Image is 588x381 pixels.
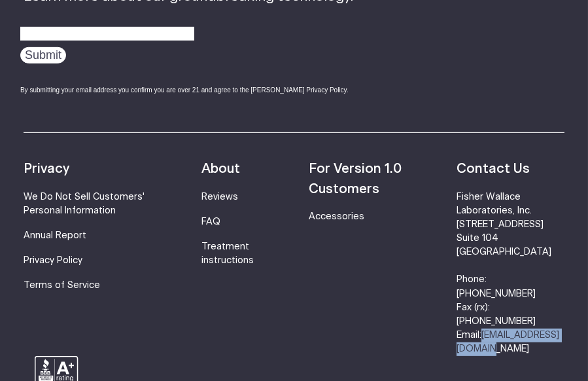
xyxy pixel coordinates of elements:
[201,162,240,175] strong: About
[309,212,364,221] a: Accessories
[24,162,69,175] strong: Privacy
[201,242,254,265] a: Treatment instructions
[24,192,145,215] a: We Do Not Sell Customers' Personal Information
[201,217,220,227] a: FAQ
[457,331,559,354] a: [EMAIL_ADDRESS][DOMAIN_NAME]
[24,256,82,265] a: Privacy Policy
[20,47,66,63] input: Submit
[201,192,238,202] a: Reviews
[457,190,564,357] li: Fisher Wallace Laboratories, Inc. [STREET_ADDRESS] Suite 104 [GEOGRAPHIC_DATA] Phone: [PHONE_NUMB...
[20,85,353,95] div: By submitting your email address you confirm you are over 21 and agree to the [PERSON_NAME] Priva...
[24,231,86,240] a: Annual Report
[457,162,530,175] strong: Contact Us
[24,281,100,290] a: Terms of Service
[309,162,402,196] strong: For Version 1.0 Customers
